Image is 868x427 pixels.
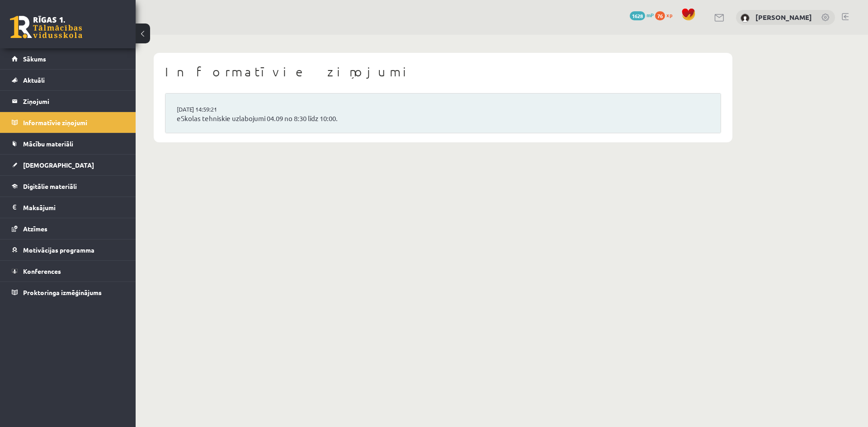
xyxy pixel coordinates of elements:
[12,133,124,154] a: Mācību materiāli
[177,105,245,114] a: [DATE] 14:59:21
[12,282,124,303] a: Proktoringa izmēģinājums
[12,197,124,218] a: Maksājumi
[12,155,124,175] a: [DEMOGRAPHIC_DATA]
[12,218,124,239] a: Atzīmes
[12,48,124,69] a: Sākums
[12,70,124,90] a: Aktuāli
[23,182,77,190] span: Digitālie materiāli
[23,76,45,84] span: Aktuāli
[23,225,47,233] span: Atzīmes
[12,261,124,282] a: Konferences
[12,176,124,197] a: Digitālie materiāli
[23,161,94,169] span: [DEMOGRAPHIC_DATA]
[10,16,82,38] a: Rīgas 1. Tālmācības vidusskola
[23,267,61,275] span: Konferences
[655,11,665,20] span: 76
[741,14,750,23] img: Andželīna Salukauri
[23,197,124,218] legend: Maksājumi
[23,140,73,148] span: Mācību materiāli
[165,64,721,80] h1: Informatīvie ziņojumi
[177,113,709,124] a: eSkolas tehniskie uzlabojumi 04.09 no 8:30 līdz 10:00.
[12,239,124,260] a: Motivācijas programma
[630,11,654,19] a: 1628 mP
[646,11,654,19] span: mP
[755,13,812,22] a: [PERSON_NAME]
[12,91,124,112] a: Ziņojumi
[12,112,124,133] a: Informatīvie ziņojumi
[23,55,46,63] span: Sākums
[23,288,102,296] span: Proktoringa izmēģinājums
[630,11,645,20] span: 1628
[666,11,672,19] span: xp
[23,112,124,133] legend: Informatīvie ziņojumi
[23,91,124,112] legend: Ziņojumi
[23,246,94,254] span: Motivācijas programma
[655,11,677,19] a: 76 xp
